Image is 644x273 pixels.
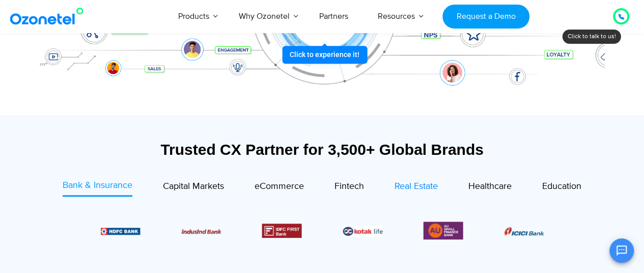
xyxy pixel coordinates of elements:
[262,224,302,238] img: Picture12.png
[255,179,304,197] a: eCommerce
[424,220,463,241] img: Picture13.png
[504,225,544,237] div: 1 / 6
[395,181,438,192] span: Real Estate
[255,181,304,192] span: eCommerce
[101,220,544,241] div: Image Carousel
[63,180,132,191] span: Bank & Insurance
[542,179,581,197] a: Education
[468,179,512,197] a: Healthcare
[442,5,529,29] a: Request a Demo
[424,220,463,241] div: 6 / 6
[395,179,438,197] a: Real Estate
[343,225,382,237] div: 5 / 6
[262,224,302,238] div: 4 / 6
[181,225,221,237] div: 3 / 6
[163,179,224,197] a: Capital Markets
[101,225,141,237] div: 2 / 6
[181,229,221,233] img: Picture10.png
[334,181,364,192] span: Fintech
[101,228,141,234] img: Picture9.png
[609,238,634,263] button: Open chat
[45,141,600,158] div: Trusted CX Partner for 3,500+ Global Brands
[163,181,224,192] span: Capital Markets
[63,179,132,197] a: Bank & Insurance
[334,179,364,197] a: Fintech
[504,227,544,235] img: Picture8.png
[468,181,512,192] span: Healthcare
[343,226,382,237] img: Picture26.jpg
[542,181,581,192] span: Education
